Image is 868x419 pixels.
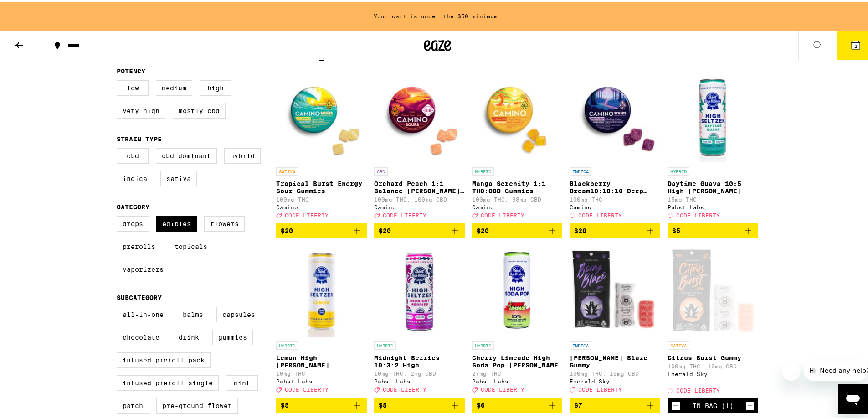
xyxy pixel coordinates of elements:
[570,202,660,208] div: Camino
[5,6,66,14] span: Hi. Need any help?
[374,369,465,375] p: 10mg THC: 2mg CBD
[117,292,162,300] legend: Subcategory
[472,396,563,411] button: Add to bag
[676,211,720,217] span: CODE LIBERTY
[472,70,563,161] img: Camino - Mango Serenity 1:1 THC:CBD Gummies
[374,70,465,161] img: Camino - Orchard Peach 1:1 Balance Sours Gummies
[668,178,758,193] p: Daytime Guava 10:5 High [PERSON_NAME]
[276,166,298,174] p: SATIVA
[668,369,758,375] div: Emerald Sky
[668,352,758,360] p: Citrus Burst Gummy
[570,377,660,383] div: Emerald Sky
[177,305,209,321] label: Balms
[276,244,367,395] a: Open page for Lemon High Seltzer from Pabst Labs
[668,70,758,161] img: Pabst Labs - Daytime Guava 10:5 High Seltzer
[472,221,563,237] button: Add to bag
[570,352,660,367] p: [PERSON_NAME] Blaze Gummy
[570,70,660,221] a: Open page for Blackberry Dream10:10:10 Deep Sleep Gummies from Camino
[276,178,367,193] p: Tropical Burst Energy Sour Gummies
[117,146,149,162] label: CBD
[472,70,563,221] a: Open page for Mango Serenity 1:1 THC:CBD Gummies from Camino
[117,260,169,275] label: Vaporizers
[276,369,367,375] p: 10mg THC
[570,369,660,375] p: 100mg THC: 10mg CBD
[472,244,563,395] a: Open page for Cherry Limeade High Soda Pop Seltzer - 25mg from Pabst Labs
[477,400,485,407] span: $6
[276,202,367,208] div: Camino
[224,146,261,162] label: Hybrid
[570,195,660,201] p: 100mg THC
[693,400,734,408] div: In Bag (1)
[374,340,396,348] p: HYBRID
[169,237,213,253] label: Topicals
[281,225,293,233] span: $20
[200,78,231,94] label: High
[276,377,367,383] div: Pabst Labs
[668,202,758,208] div: Pabst Labs
[472,166,494,174] p: HYBRID
[379,225,391,233] span: $20
[117,66,145,73] legend: Potency
[804,359,868,379] iframe: Message from company
[281,400,289,407] span: $5
[574,400,582,407] span: $7
[472,244,563,335] img: Pabst Labs - Cherry Limeade High Soda Pop Seltzer - 25mg
[173,101,226,117] label: Mostly CBD
[276,221,367,237] button: Add to bag
[173,328,205,343] label: Drink
[117,78,149,94] label: Low
[374,352,465,367] p: Midnight Berries 10:3:2 High [PERSON_NAME]
[285,385,329,391] span: CODE LIBERTY
[374,377,465,383] div: Pabst Labs
[117,202,149,209] legend: Category
[117,134,162,141] legend: Strain Type
[383,385,426,391] span: CODE LIBERTY
[374,70,465,221] a: Open page for Orchard Peach 1:1 Balance Sours Gummies from Camino
[668,362,758,367] p: 100mg THC: 10mg CBD
[570,70,660,161] img: Camino - Blackberry Dream10:10:10 Deep Sleep Gummies
[216,305,261,321] label: Capsules
[383,211,426,217] span: CODE LIBERTY
[782,361,800,379] iframe: Close message
[117,396,149,412] label: Patch
[374,396,465,411] button: Add to bag
[117,214,149,230] label: Drops
[212,328,253,343] label: Gummies
[117,373,219,389] label: Infused Preroll Single
[570,244,660,335] img: Emerald Sky - Berry Blaze Gummy
[578,385,622,391] span: CODE LIBERTY
[276,70,367,221] a: Open page for Tropical Burst Energy Sour Gummies from Camino
[671,399,680,409] button: Decrement
[276,244,367,335] img: Pabst Labs - Lemon High Seltzer
[285,211,329,217] span: CODE LIBERTY
[276,340,298,348] p: HYBRID
[668,221,758,237] button: Add to bag
[570,244,660,395] a: Open page for Berry Blaze Gummy from Emerald Sky
[276,352,367,367] p: Lemon High [PERSON_NAME]
[160,169,197,185] label: Sativa
[374,166,388,174] p: CBD
[374,178,465,193] p: Orchard Peach 1:1 Balance [PERSON_NAME] Gummies
[117,351,211,366] label: Infused Preroll Pack
[668,70,758,221] a: Open page for Daytime Guava 10:5 High Seltzer from Pabst Labs
[276,396,367,411] button: Add to bag
[668,195,758,201] p: 15mg THC
[668,340,689,348] p: SATIVA
[472,178,563,193] p: Mango Serenity 1:1 THC:CBD Gummies
[668,166,689,174] p: HYBRID
[570,166,591,174] p: INDICA
[838,383,868,412] iframe: Button to launch messaging window
[156,214,197,230] label: Edibles
[117,328,165,343] label: Chocolate
[117,169,153,185] label: Indica
[472,340,494,348] p: HYBRID
[570,178,660,193] p: Blackberry Dream10:10:10 Deep Sleep Gummies
[481,211,524,217] span: CODE LIBERTY
[477,225,489,233] span: $20
[481,385,524,391] span: CODE LIBERTY
[117,101,165,117] label: Very High
[570,221,660,237] button: Add to bag
[276,195,367,201] p: 100mg THC
[668,244,758,396] a: Open page for Citrus Burst Gummy from Emerald Sky
[472,377,563,383] div: Pabst Labs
